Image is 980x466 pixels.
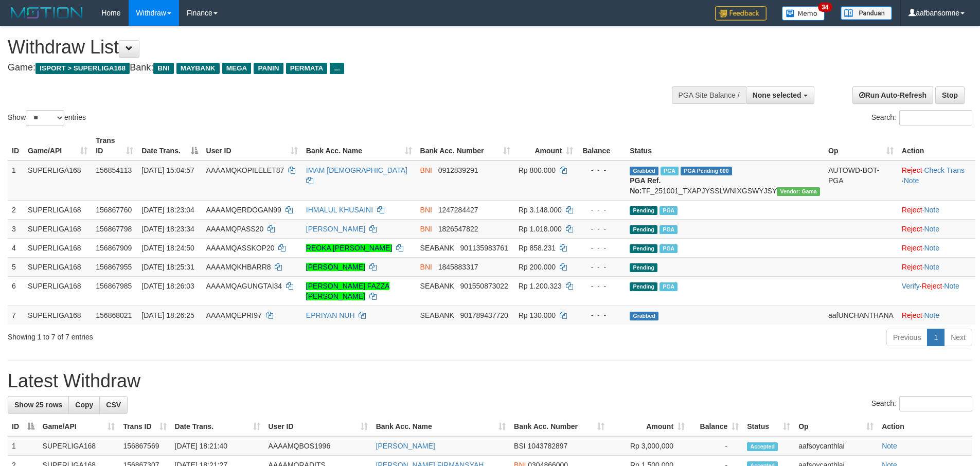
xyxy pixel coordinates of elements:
a: Note [924,263,939,271]
span: SEABANK [420,282,454,290]
td: 6 [8,276,24,306]
span: PGA Pending [681,167,732,175]
a: Note [904,176,919,185]
span: 156867909 [96,244,132,252]
div: - - - [581,310,621,320]
th: Game/API: activate to sort column ascending [24,131,92,160]
span: [DATE] 18:25:31 [141,263,194,271]
button: None selected [746,86,814,104]
span: Grabbed [630,167,658,175]
td: 7 [8,306,24,325]
h1: Latest Withdraw [8,371,972,391]
td: 156867569 [119,436,170,456]
span: Pending [630,263,657,272]
td: SUPERLIGA168 [24,219,92,238]
img: panduan.png [841,6,892,20]
div: - - - [581,281,621,291]
span: AAAAMQASSKOP20 [206,244,275,252]
div: Showing 1 to 7 of 7 entries [8,328,401,342]
div: - - - [581,165,621,175]
a: Run Auto-Refresh [852,86,933,104]
a: Next [944,329,972,346]
span: Rp 800.000 [519,166,556,174]
h1: Withdraw List [8,37,643,58]
th: Amount: activate to sort column ascending [609,417,689,436]
span: AAAAMQERDOGAN99 [206,206,281,214]
td: 1 [8,160,24,201]
span: ISPORT > SUPERLIGA168 [35,63,130,74]
img: Button%20Memo.svg [782,6,825,21]
div: - - - [581,205,621,215]
a: EPRIYAN NUH [306,311,355,319]
span: 156854113 [96,166,132,174]
a: Show 25 rows [8,396,69,414]
td: SUPERLIGA168 [24,276,92,306]
a: Note [882,442,897,450]
span: BNI [420,225,432,233]
span: Copy 1043782897 to clipboard [528,442,568,450]
span: SEABANK [420,311,454,319]
div: - - - [581,262,621,272]
span: AAAAMQKOPILELET87 [206,166,284,174]
span: Rp 200.000 [519,263,556,271]
span: Copy 1845883317 to clipboard [438,263,478,271]
span: Copy 901789437720 to clipboard [460,311,508,319]
a: Copy [68,396,100,414]
span: AAAAMQPASS20 [206,225,264,233]
th: Bank Acc. Name: activate to sort column ascending [372,417,510,436]
span: BNI [420,263,432,271]
td: · [898,238,975,257]
td: · · [898,276,975,306]
a: Note [944,282,959,290]
span: 156867985 [96,282,132,290]
span: PERMATA [286,63,328,74]
a: [PERSON_NAME] FAZZA [PERSON_NAME] [306,282,390,300]
span: Grabbed [630,312,658,320]
span: Marked by aafsengchandara [660,244,678,253]
a: [PERSON_NAME] [306,263,365,271]
a: Reject [902,225,922,233]
span: Copy 901550873022 to clipboard [460,282,508,290]
a: Reject [902,206,922,214]
td: SUPERLIGA168 [39,436,119,456]
th: Action [878,417,972,436]
span: Copy 901135983761 to clipboard [460,244,508,252]
th: Trans ID: activate to sort column ascending [119,417,170,436]
td: 5 [8,257,24,276]
input: Search: [899,110,972,126]
th: Bank Acc. Number: activate to sort column ascending [510,417,609,436]
td: · [898,306,975,325]
div: - - - [581,224,621,234]
th: Op: activate to sort column ascending [794,417,878,436]
a: IMAM [DEMOGRAPHIC_DATA] [306,166,407,174]
a: Verify [902,282,920,290]
th: Amount: activate to sort column ascending [514,131,578,160]
th: Status: activate to sort column ascending [743,417,794,436]
img: MOTION_logo.png [8,5,86,21]
input: Search: [899,396,972,411]
img: Feedback.jpg [715,6,767,21]
span: Marked by aafsengchandara [660,282,678,291]
td: Rp 3,000,000 [609,436,689,456]
a: Previous [886,329,928,346]
td: 1 [8,436,39,456]
td: AAAAMQBOS1996 [264,436,372,456]
span: 156868021 [96,311,132,319]
label: Search: [871,110,972,126]
span: Copy 0912839291 to clipboard [438,166,478,174]
span: Marked by aafsoycanthlai [660,206,678,215]
span: Rp 3.148.000 [519,206,562,214]
span: Pending [630,282,657,291]
span: [DATE] 18:26:25 [141,311,194,319]
span: [DATE] 18:23:34 [141,225,194,233]
td: · [898,200,975,219]
th: User ID: activate to sort column ascending [264,417,372,436]
th: Trans ID: activate to sort column ascending [92,131,137,160]
span: PANIN [254,63,283,74]
span: MEGA [222,63,252,74]
span: BNI [153,63,173,74]
td: SUPERLIGA168 [24,306,92,325]
td: - [689,436,743,456]
th: Balance [577,131,626,160]
span: AAAAMQAGUNGTAI34 [206,282,282,290]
